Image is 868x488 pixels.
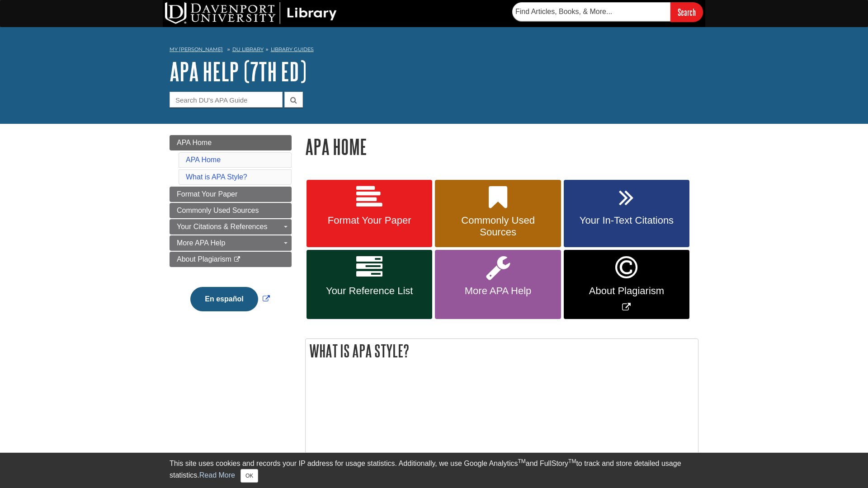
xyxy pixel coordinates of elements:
span: Your In-Text Citations [571,215,683,226]
a: Library Guides [271,46,314,52]
sup: TM [518,458,525,465]
span: About Plagiarism [177,255,231,263]
a: What is APA Style? [186,173,247,181]
a: Format Your Paper [307,180,432,248]
span: Format Your Paper [313,215,425,226]
div: Guide Page Menu [170,135,292,327]
a: Read More [199,471,235,479]
a: More APA Help [170,235,292,251]
a: APA Home [186,156,221,164]
a: About Plagiarism [170,252,292,267]
span: APA Home [177,139,212,146]
img: DU Library [165,2,337,24]
span: Your Reference List [313,285,425,297]
sup: TM [568,458,576,465]
a: Link opens in new window [188,295,272,303]
span: Format Your Paper [177,190,237,198]
input: Search DU's APA Guide [170,92,283,108]
h2: What is APA Style? [306,339,698,363]
span: More APA Help [442,285,554,297]
span: Your Citations & References [177,223,267,230]
span: More APA Help [177,239,225,247]
input: Find Articles, Books, & More... [512,2,670,21]
button: En español [190,287,258,311]
a: Commonly Used Sources [170,203,292,218]
button: Close [241,469,258,483]
a: Your Citations & References [170,219,292,235]
a: My [PERSON_NAME] [170,46,223,53]
a: DU Library [232,46,264,52]
a: Your Reference List [307,250,432,319]
i: This link opens in a new window [233,257,241,263]
h1: APA Home [305,135,698,158]
a: Your In-Text Citations [564,180,689,248]
div: This site uses cookies and records your IP address for usage statistics. Additionally, we use Goo... [170,458,698,483]
input: Search [670,2,703,22]
a: APA Home [170,135,292,150]
nav: breadcrumb [170,43,698,58]
span: Commonly Used Sources [177,206,259,214]
a: Commonly Used Sources [435,180,561,248]
a: More APA Help [435,250,561,319]
a: Format Your Paper [170,187,292,202]
a: Link opens in new window [564,250,689,319]
form: Searches DU Library's articles, books, and more [512,2,703,22]
span: Commonly Used Sources [442,215,554,238]
a: APA Help (7th Ed) [170,57,307,85]
span: About Plagiarism [571,285,683,297]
